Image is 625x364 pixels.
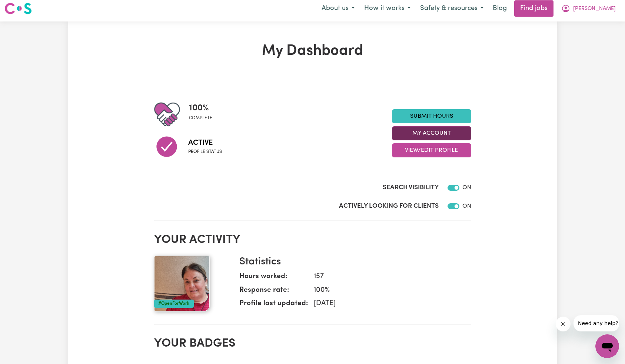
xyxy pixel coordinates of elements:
[188,148,222,155] span: Profile status
[359,1,415,16] button: How it works
[574,315,619,331] iframe: Message from company
[392,143,471,157] button: View/Edit Profile
[154,42,471,60] h1: My Dashboard
[392,109,471,123] a: Submit Hours
[154,233,471,247] h2: Your activity
[415,1,488,16] button: Safety & resources
[239,298,308,312] dt: Profile last updated:
[189,101,212,115] span: 100 %
[462,185,471,191] span: ON
[154,256,210,311] img: Your profile picture
[339,201,439,211] label: Actively Looking for Clients
[308,271,465,282] dd: 157
[239,271,308,285] dt: Hours worked:
[239,256,465,268] h3: Statistics
[595,334,619,358] iframe: Button to launch messaging window
[189,101,218,127] div: Profile completeness: 100%
[189,115,212,121] span: complete
[514,0,553,17] a: Find jobs
[308,285,465,296] dd: 100 %
[188,137,222,148] span: Active
[488,0,511,17] a: Blog
[383,183,439,193] label: Search Visibility
[462,203,471,209] span: ON
[4,2,32,15] img: Careseekers logo
[573,5,616,13] span: [PERSON_NAME]
[392,126,471,140] button: My Account
[556,317,571,331] iframe: Close message
[556,1,621,16] button: My Account
[308,298,465,309] dd: [DATE]
[154,337,471,351] h2: Your badges
[154,300,194,308] div: #OpenForWork
[239,285,308,299] dt: Response rate:
[317,1,359,16] button: About us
